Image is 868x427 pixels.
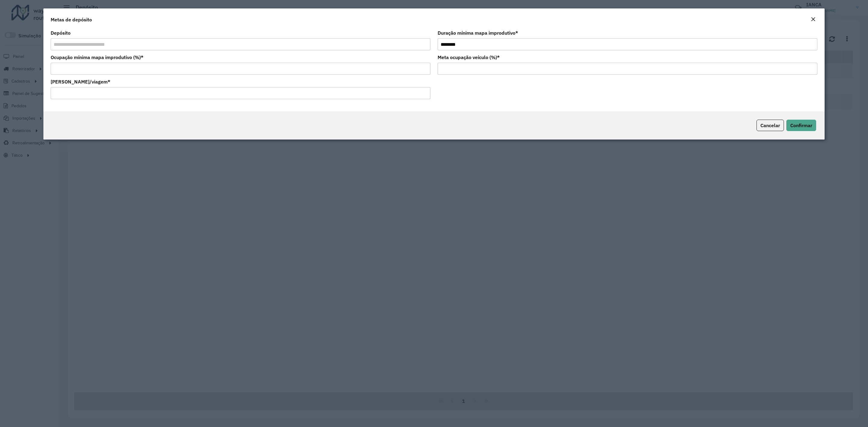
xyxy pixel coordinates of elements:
[790,122,812,128] span: Confirmar
[51,78,110,85] label: [PERSON_NAME]/viagem
[51,54,143,61] label: Ocupação mínima mapa improdutivo (%)
[438,54,500,61] label: Meta ocupação veículo (%)
[756,120,784,131] button: Cancelar
[786,120,816,131] button: Confirmar
[51,16,92,23] h4: Metas de depósito
[51,29,71,36] label: Depósito
[809,16,817,24] button: Close
[438,29,518,36] label: Duração mínima mapa improdutivo
[811,17,816,22] em: Fechar
[760,122,780,128] span: Cancelar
